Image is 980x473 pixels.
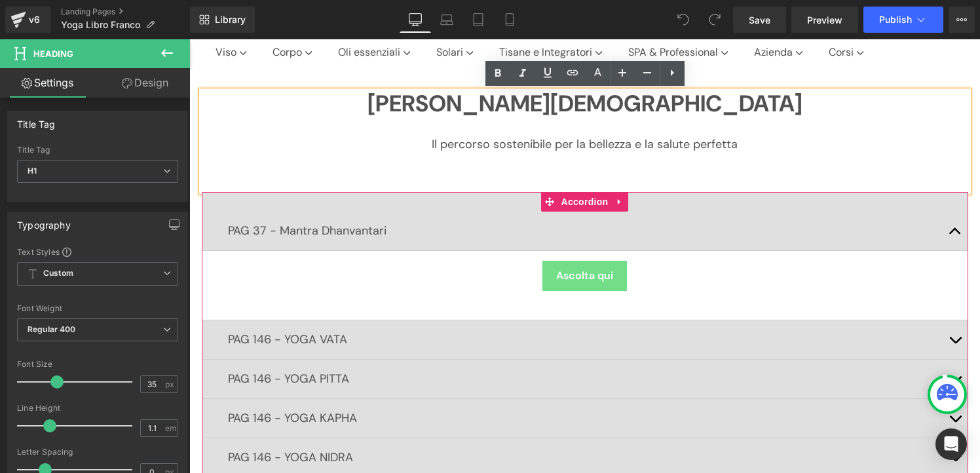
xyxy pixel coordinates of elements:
a: Expand / Collapse [422,153,439,172]
span: Ascolta qui [367,229,424,244]
button: Publish [863,7,943,33]
a: Desktop [400,7,431,33]
button: More [949,7,975,33]
p: PAG 37 - Mantra Dhanvantari [39,182,753,201]
p: PAG 146 - YOGA VATA [39,291,753,310]
h1: [PERSON_NAME][DEMOGRAPHIC_DATA] [12,52,779,77]
b: Custom [43,268,73,279]
span: Publish [879,14,912,25]
div: Line Height [17,404,178,413]
b: Regular 400 [28,324,76,334]
div: Open Intercom Messenger [935,428,967,460]
a: Landing Pages [61,7,190,17]
a: Laptop [431,7,462,33]
p: PAG 146 - YOGA NIDRA [39,409,753,428]
p: PAG 146 - YOGA KAPHA [39,369,753,388]
span: Accordion [369,153,423,172]
div: Typography [17,212,71,231]
span: Yoga Libro Franco [61,20,140,30]
a: v6 [5,7,50,33]
a: Tablet [462,7,494,33]
span: Heading [33,48,73,59]
a: Design [98,68,193,98]
p: PAG 146 - YOGA PITTA [39,330,753,349]
div: Font Weight [17,304,178,313]
span: Library [215,14,246,26]
span: px [165,380,176,388]
span: em [165,424,176,432]
div: Title Tag [17,145,178,155]
button: Redo [702,7,728,33]
b: H1 [28,166,37,176]
div: Text Styles [17,246,178,257]
a: Preview [791,7,858,33]
button: Undo [670,7,696,33]
span: Save [749,13,770,27]
div: v6 [26,11,43,28]
div: Title Tag [17,111,56,130]
a: Ascolta qui [353,221,438,252]
div: Il percorso sostenibile per la bellezza e la salute perfetta [12,96,779,115]
div: Letter Spacing [17,447,178,457]
span: Preview [807,13,842,27]
a: Mobile [494,7,525,33]
div: Font Size [17,360,178,369]
a: New Library [190,7,255,33]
